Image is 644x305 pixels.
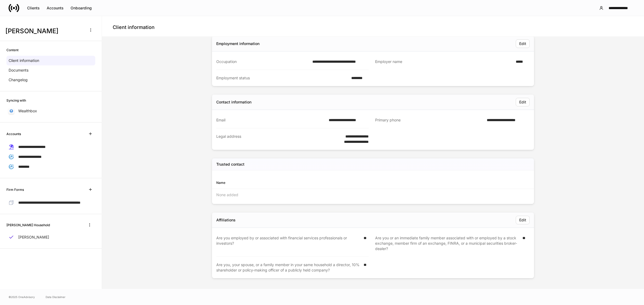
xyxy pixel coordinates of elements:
div: Clients [27,6,40,10]
div: Email [216,117,325,123]
p: [PERSON_NAME] [18,235,49,240]
h6: [PERSON_NAME] Household [6,222,50,228]
div: None added [212,189,534,201]
h6: Syncing with [6,98,26,103]
h6: Accounts [6,131,21,136]
p: Wealthbox [18,108,37,114]
button: Clients [24,4,43,12]
div: Employment information [216,41,259,46]
div: Primary phone [375,117,484,123]
a: Data Disclaimer [46,295,65,299]
div: Onboarding [71,6,92,10]
div: Edit [519,218,526,222]
div: Employment status [216,75,348,81]
button: Onboarding [67,4,95,12]
h5: Trusted contact [216,162,244,167]
p: Client information [9,58,39,63]
a: [PERSON_NAME] [6,232,95,242]
div: Contact information [216,99,251,105]
h6: Firm Forms [6,187,24,192]
a: Client information [6,56,95,65]
button: Accounts [43,4,67,12]
div: Accounts [47,6,64,10]
div: Occupation [216,59,309,64]
h6: Content [6,47,19,53]
div: Affiliations [216,217,236,223]
p: Documents [9,68,28,73]
div: Legal address [216,134,329,144]
div: Are you, your spouse, or a family member in your same household a director, 10% shareholder or po... [216,262,360,273]
div: Employer name [375,59,513,65]
a: Wealthbox [6,106,95,116]
span: © 2025 OneAdvisory [9,295,35,299]
a: Documents [6,65,95,75]
button: Edit [516,39,530,48]
p: Changelog [9,77,28,83]
div: Are you employed by or associated with financial services professionals or investors? [216,235,360,251]
button: Edit [516,216,530,224]
h4: Client information [113,24,155,31]
a: Changelog [6,75,95,85]
button: Edit [516,98,530,106]
div: Edit [519,42,526,46]
h3: [PERSON_NAME] [5,27,83,35]
div: Edit [519,100,526,104]
div: Are you or an immediate family member associated with or employed by a stock exchange, member fir... [375,235,519,251]
div: Name [216,180,373,185]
